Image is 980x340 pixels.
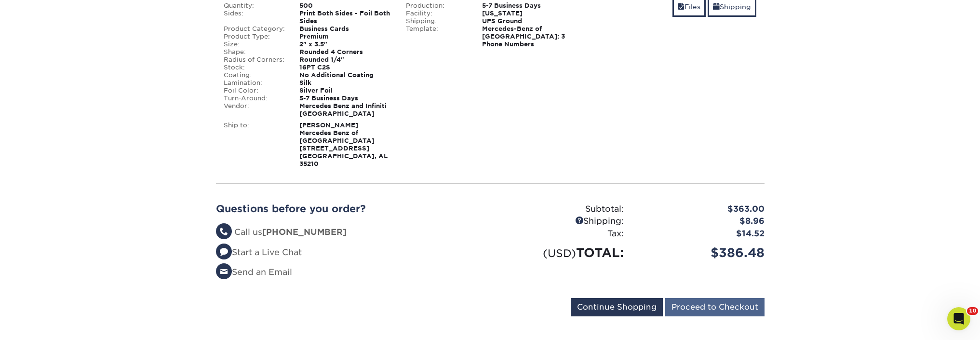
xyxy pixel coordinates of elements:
div: $386.48 [631,244,772,262]
div: Production: [399,2,475,10]
div: Tax: [490,228,631,240]
div: Rounded 1/4" [292,56,399,64]
div: Lamination: [216,79,293,87]
small: (USD) [543,247,576,259]
h2: Questions before you order? [216,203,483,215]
div: $363.00 [631,203,772,216]
div: 5-7 Business Days [292,95,399,102]
div: Foil Color: [216,87,293,95]
div: [US_STATE] [475,10,581,17]
input: Proceed to Checkout [665,298,765,316]
strong: [PHONE_NUMBER] [262,227,347,237]
div: Size: [216,41,293,48]
div: Coating: [216,71,293,79]
a: Start a Live Chat [216,247,302,257]
div: Premium [292,33,399,41]
li: Call us [216,226,483,239]
div: Mercedes Benz and Infiniti [GEOGRAPHIC_DATA] [292,102,399,118]
div: Print Both Sides - Foil Both Sides [292,10,399,25]
div: Shipping: [399,17,475,25]
div: Subtotal: [490,203,631,216]
input: Continue Shopping [571,298,663,316]
div: Sides: [216,10,293,25]
div: Stock: [216,64,293,71]
div: Template: [399,25,475,48]
div: 16PT C2S [292,64,399,71]
div: $8.96 [631,215,772,228]
div: Mercedes-Benz of [GEOGRAPHIC_DATA]: 3 Phone Numbers [475,25,581,48]
iframe: Intercom live chat [947,307,970,330]
span: files [678,3,685,11]
span: shipping [713,3,720,11]
div: 2" x 3.5" [292,41,399,48]
div: 5-7 Business Days [475,2,581,10]
div: Facility: [399,10,475,17]
div: Shape: [216,48,293,56]
div: Silk [292,79,399,87]
span: 10 [967,307,978,315]
div: Product Type: [216,33,293,41]
div: Quantity: [216,2,293,10]
div: UPS Ground [475,17,581,25]
div: Ship to: [216,122,293,168]
div: Business Cards [292,25,399,33]
div: Vendor: [216,102,293,118]
div: 500 [292,2,399,10]
div: Silver Foil [292,87,399,95]
div: Radius of Corners: [216,56,293,64]
div: No Additional Coating [292,71,399,79]
a: Send an Email [216,267,292,277]
div: Rounded 4 Corners [292,48,399,56]
div: Turn-Around: [216,95,293,102]
strong: [PERSON_NAME] Mercedes Benz of [GEOGRAPHIC_DATA] [STREET_ADDRESS] [GEOGRAPHIC_DATA], AL 35210 [299,122,388,167]
div: $14.52 [631,228,772,240]
div: Shipping: [490,215,631,228]
div: Product Category: [216,25,293,33]
div: TOTAL: [490,244,631,262]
